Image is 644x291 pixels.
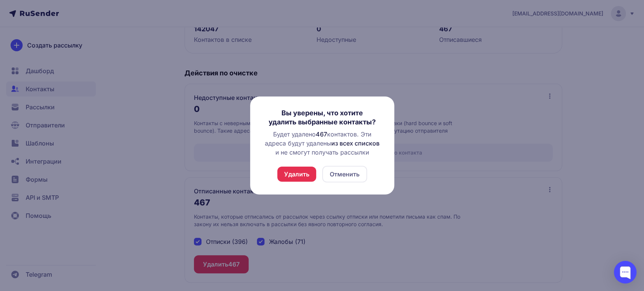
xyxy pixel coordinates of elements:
[277,167,316,182] button: Удалить
[262,130,382,157] div: Будет удалено контактов. Эти адреса будут удалены и не смогут получать рассылки
[262,109,382,127] h3: Вы уверены, что хотите удалить выбранные контакты?
[322,166,367,182] button: Отменить
[331,139,380,147] span: из всех списков
[316,130,327,138] span: 467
